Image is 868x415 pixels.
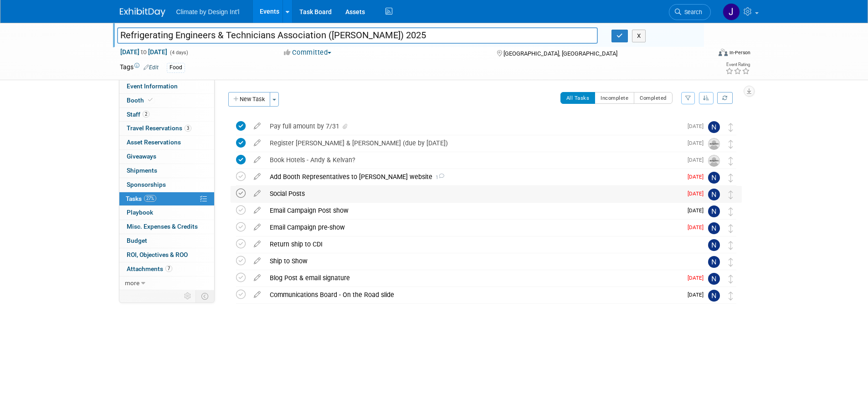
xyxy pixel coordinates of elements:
div: Communications Board - On the Road slide [265,287,682,302]
a: Event Information [119,80,214,93]
a: edit [249,291,265,299]
span: Attachments [127,265,172,272]
div: In-Person [729,49,750,56]
i: Move task [729,224,733,233]
div: Ship to Show [265,253,690,269]
i: Move task [729,190,733,199]
a: Attachments7 [119,262,214,276]
img: Format-Inperson.png [719,49,728,56]
a: edit [249,223,265,231]
span: [GEOGRAPHIC_DATA], [GEOGRAPHIC_DATA] [503,50,617,57]
button: New Task [228,92,270,107]
span: [DATE] [688,207,708,214]
a: edit [249,206,265,215]
a: ROI, Objectives & ROO [119,248,214,262]
i: Move task [729,123,733,132]
a: Refresh [717,92,733,104]
div: Book Hotels - Andy & Kelvan? [265,152,682,168]
div: Social Posts [265,186,682,201]
i: Move task [729,258,733,266]
span: Tasks [126,195,156,202]
div: Email Campaign Post show [265,203,682,218]
span: Climate by Design Int'l [176,8,240,15]
img: Cynde Bock [708,138,720,150]
span: 7 [165,265,172,272]
img: Neil Tamppari [708,172,720,184]
div: Event Rating [725,62,750,67]
span: Playbook [127,209,153,216]
a: edit [249,156,265,164]
div: Blog Post & email signature [265,270,682,286]
button: All Tasks [560,92,596,104]
i: Move task [729,292,733,300]
div: Register [PERSON_NAME] & [PERSON_NAME] (due by [DATE]) [265,135,682,151]
span: Budget [127,237,147,244]
a: Shipments [119,164,214,178]
div: Pay full amount by 7/31 [265,118,682,134]
span: [DATE] [688,190,708,197]
img: Neil Tamppari [708,121,720,133]
i: Move task [729,275,733,283]
img: Neil Tamppari [708,290,720,302]
i: Move task [729,241,733,250]
a: edit [249,240,265,248]
img: Neil Tamppari [708,256,720,268]
a: Budget [119,234,214,248]
td: Toggle Event Tabs [195,290,214,302]
span: Giveaways [127,153,156,160]
span: 2 [143,111,149,118]
span: [DATE] [688,275,708,281]
span: Search [681,9,702,15]
i: Move task [729,140,733,149]
span: [DATE] [688,123,708,129]
a: Travel Reservations3 [119,122,214,135]
span: 1 [432,174,444,180]
img: Cynde Bock [708,155,720,167]
button: X [632,30,646,42]
div: Event Format [657,47,751,61]
span: [DATE] [DATE] [120,48,168,56]
img: Neil Tamppari [708,239,720,251]
span: Travel Reservations [127,124,191,132]
button: Committed [281,48,335,57]
img: Neil Tamppari [708,205,720,217]
span: Asset Reservations [127,138,181,146]
span: [DATE] [688,174,708,180]
button: Completed [634,92,673,104]
span: Shipments [127,167,157,174]
td: Personalize Event Tab Strip [180,290,196,302]
a: Misc. Expenses & Credits [119,220,214,234]
a: edit [249,173,265,181]
a: Booth [119,94,214,108]
div: Email Campaign pre-show [265,220,682,235]
span: more [125,279,139,287]
div: Return ship to CDI [265,236,690,252]
a: Playbook [119,206,214,220]
span: Staff [127,111,149,118]
span: [DATE] [688,140,708,146]
td: Tags [120,62,159,73]
span: (4 days) [169,50,188,56]
a: edit [249,274,265,282]
a: Staff2 [119,108,214,122]
span: 3 [185,125,191,132]
a: edit [249,190,265,198]
span: ROI, Objectives & ROO [127,251,188,258]
div: Add Booth Representatives to [PERSON_NAME] website [265,169,682,184]
span: Event Information [127,82,178,90]
i: Move task [729,157,733,165]
a: edit [249,139,265,147]
img: Neil Tamppari [708,222,720,234]
span: Misc. Expenses & Credits [127,223,198,230]
button: Incomplete [595,92,634,104]
a: edit [249,257,265,265]
img: ExhibitDay [120,8,165,17]
img: Neil Tamppari [708,273,720,285]
span: [DATE] [688,292,708,298]
a: Sponsorships [119,178,214,192]
a: Tasks27% [119,192,214,206]
a: Giveaways [119,150,214,164]
img: JoAnna Quade [723,3,740,20]
span: to [139,48,148,56]
span: Sponsorships [127,181,166,188]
